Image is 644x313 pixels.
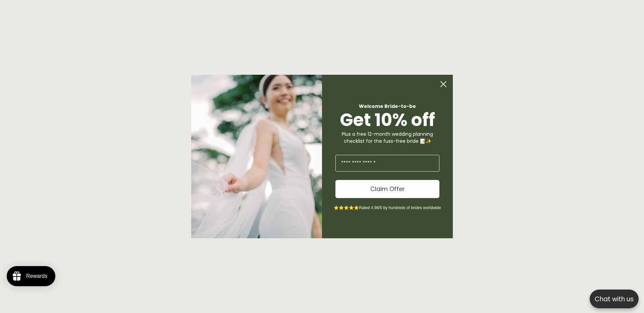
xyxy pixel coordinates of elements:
button: Open chatbox [590,290,639,308]
button: Claim Offer [335,180,439,198]
span: ⭐⭐⭐⭐⭐ [334,205,359,210]
p: Chat with us [590,294,639,304]
img: Bone and Grey [191,75,322,238]
input: Enter Your Email [335,155,439,172]
span: Welcome Bride-to-be [359,103,416,110]
button: Close dialog [437,77,450,91]
div: Rewards [26,273,47,279]
span: Get 10% off [340,108,435,132]
span: Plus a free 12-month wedding planning checklist for the fuss-free bride 📝✨ [342,131,433,144]
span: Rated 4.98/5 by hundreds of brides worldwide [359,205,441,210]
